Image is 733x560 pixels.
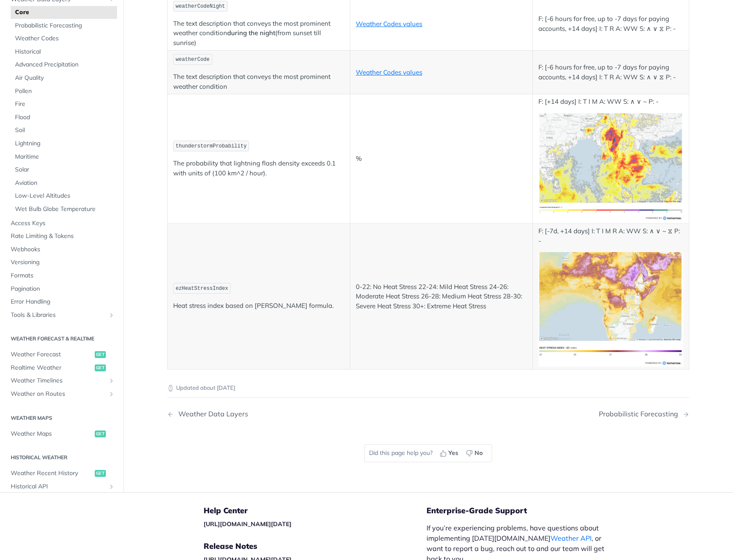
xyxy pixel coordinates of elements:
a: Weather Codes values [356,20,422,28]
a: Pollen [11,84,117,97]
a: Historical APIShow subpages for Historical API [6,480,117,493]
a: Flood [11,111,117,123]
span: Weather Codes [15,34,115,43]
span: Rate Limiting & Tokens [11,232,115,241]
a: Historical [11,45,117,58]
a: Solar [11,163,117,176]
a: Access Keys [6,217,117,229]
a: Weather TimelinesShow subpages for Weather Timelines [6,374,117,387]
span: get [95,364,106,371]
a: Weather API [550,534,592,542]
a: Lightning [11,137,117,150]
div: Did this page help you? [364,444,492,462]
span: weatherCodeNight [176,3,225,9]
span: Yes [448,449,458,458]
a: Webhooks [6,243,117,256]
span: get [95,351,106,358]
a: Low-Level Altitudes [11,190,117,202]
div: Probabilistic Forecasting [599,410,682,418]
div: Weather Data Layers [174,410,248,418]
span: Air Quality [15,74,115,82]
a: Weather Codes values [356,68,422,76]
span: weatherCode [176,57,210,63]
span: Weather Forecast [11,350,93,359]
button: Show subpages for Weather on Routes [108,391,115,397]
button: Show subpages for Weather Timelines [108,377,115,384]
span: Weather on Routes [11,390,106,398]
span: Lightning [15,139,115,148]
p: Heat stress index based on [PERSON_NAME] formula. [173,301,344,311]
span: Webhooks [11,245,115,253]
a: Versioning [6,256,117,269]
p: The text description that conveys the most prominent weather condition (from sunset till sunrise) [173,19,344,48]
nav: Pagination Controls [167,401,689,427]
span: Aviation [15,178,115,187]
a: Error Handling [6,295,117,308]
h5: Help Center [204,506,427,516]
p: The text description that conveys the most prominent weather condition [173,72,344,91]
span: Tools & Libraries [11,310,106,319]
p: F: [-6 hours for free, up to -7 days for paying accounts, +14 days] I: T R A: WW S: ∧ ∨ ⧖ P: - [538,14,683,33]
span: thunderstormProbability [176,143,247,149]
a: Air Quality [11,72,117,84]
a: Weather Forecastget [6,348,117,361]
a: Weather Mapsget [6,427,117,440]
p: F: [-6 hours for free, up to -7 days for paying accounts, +14 days] I: T R A: WW S: ∧ ∨ ⧖ P: - [538,63,683,82]
a: Tools & LibrariesShow subpages for Tools & Libraries [6,308,117,321]
a: Soil [11,124,117,137]
span: ezHeatStressIndex [176,286,228,292]
span: Probabilistic Forecasting [15,21,115,30]
span: Expand image [538,304,683,313]
a: Pagination [6,282,117,295]
span: Weather Maps [11,429,93,438]
span: Wet Bulb Globe Temperature [15,205,115,214]
a: Next Page: Probabilistic Forecasting [599,410,689,418]
p: F: [+14 days] I: T I M A: WW S: ∧ ∨ ~ P: - [538,97,683,107]
a: [URL][DOMAIN_NAME][DATE] [204,520,291,528]
span: Weather Timelines [11,376,106,385]
span: Fire [15,100,115,108]
span: Error Handling [11,298,115,306]
strong: during the night [227,29,275,37]
a: Weather on RoutesShow subpages for Weather on Routes [6,388,117,400]
button: Show subpages for Historical API [108,483,115,490]
span: Realtime Weather [11,363,93,372]
a: Weather Recent Historyget [6,467,117,480]
span: Pagination [11,284,115,293]
a: Rate Limiting & Tokens [6,230,117,243]
button: No [463,447,487,460]
span: Versioning [11,258,115,267]
span: Historical [15,47,115,56]
span: Flood [15,113,115,121]
span: get [95,470,106,477]
a: Previous Page: Weather Data Layers [167,410,391,418]
span: Pollen [15,87,115,95]
p: Updated about [DATE] [167,384,689,392]
span: Low-Level Altitudes [15,192,115,200]
span: No [475,449,483,458]
h2: Historical Weather [6,454,117,461]
a: Weather Codes [11,32,117,45]
span: Historical API [11,482,106,491]
span: Expand image [538,162,683,170]
span: get [95,430,106,437]
a: Maritime [11,150,117,163]
h5: Release Notes [204,541,427,551]
a: Advanced Precipitation [11,58,117,71]
span: Core [15,8,115,17]
button: Show subpages for Tools & Libraries [108,311,115,318]
span: Maritime [15,152,115,161]
span: Advanced Precipitation [15,60,115,69]
a: Aviation [11,176,117,189]
p: % [356,154,527,164]
a: Realtime Weatherget [6,361,117,374]
span: Access Keys [11,219,115,227]
a: Fire [11,98,117,111]
button: Yes [437,447,463,460]
a: Core [11,6,117,19]
h2: Weather Forecast & realtime [6,335,117,343]
p: 0-22: No Heat Stress 22-24: Mild Heat Stress 24-26: Moderate Heat Stress 26-28: Medium Heat Stres... [356,282,527,311]
a: Formats [6,269,117,282]
a: Probabilistic Forecasting [11,19,117,32]
span: Formats [11,271,115,280]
